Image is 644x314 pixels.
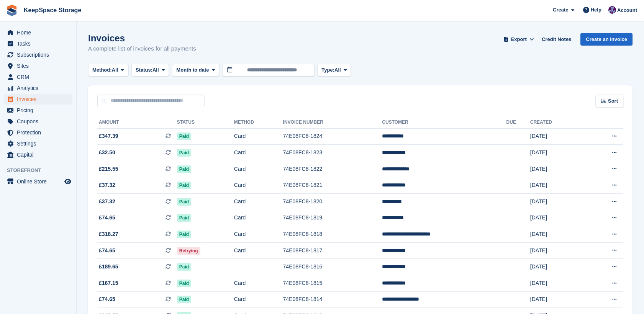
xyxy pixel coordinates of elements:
[234,116,283,129] th: Method
[283,210,382,226] td: 74E08FC8-1819
[152,66,159,74] span: All
[99,263,118,271] span: £189.65
[97,116,177,129] th: Amount
[530,210,584,226] td: [DATE]
[17,72,63,82] span: CRM
[177,132,191,140] span: Paid
[283,291,382,308] td: 74E08FC8-1814
[177,116,234,129] th: Status
[530,226,584,243] td: [DATE]
[283,194,382,210] td: 74E08FC8-1820
[234,194,283,210] td: Card
[283,128,382,145] td: 74E08FC8-1824
[6,5,18,16] img: stora-icon-8386f47178a22dfd0bd8f6a31ec36ba5ce8667c1dd55bd0f319d3a0aa187defe.svg
[17,138,63,149] span: Settings
[21,4,84,16] a: KeepSpace Storage
[4,149,72,160] a: menu
[530,291,584,308] td: [DATE]
[63,177,72,186] a: Preview store
[608,6,616,14] img: Charlotte Jobling
[99,132,118,140] span: £347.39
[234,161,283,177] td: Card
[4,94,72,105] a: menu
[17,105,63,116] span: Pricing
[4,83,72,93] a: menu
[506,116,530,129] th: Due
[234,226,283,243] td: Card
[530,161,584,177] td: [DATE]
[4,27,72,38] a: menu
[4,116,72,127] a: menu
[4,38,72,49] a: menu
[553,6,568,14] span: Create
[511,36,527,43] span: Export
[4,138,72,149] a: menu
[234,242,283,259] td: Card
[502,33,536,46] button: Export
[99,247,115,255] span: £74.65
[530,128,584,145] td: [DATE]
[4,176,72,187] a: menu
[99,295,115,303] span: £74.65
[112,66,118,74] span: All
[172,64,219,77] button: Month to date
[17,83,63,93] span: Analytics
[17,94,63,105] span: Invoices
[17,38,63,49] span: Tasks
[177,149,191,157] span: Paid
[4,61,72,71] a: menu
[4,105,72,116] a: menu
[530,116,584,129] th: Created
[317,64,351,77] button: Type: All
[283,161,382,177] td: 74E08FC8-1822
[177,263,191,271] span: Paid
[99,198,115,206] span: £37.32
[4,127,72,138] a: menu
[283,275,382,292] td: 74E08FC8-1815
[234,145,283,161] td: Card
[17,127,63,138] span: Protection
[617,7,637,14] span: Account
[530,145,584,161] td: [DATE]
[17,61,63,71] span: Sites
[234,275,283,292] td: Card
[136,66,152,74] span: Status:
[283,226,382,243] td: 74E08FC8-1818
[539,33,574,46] a: Credit Notes
[17,49,63,60] span: Subscriptions
[176,66,209,74] span: Month to date
[591,6,601,14] span: Help
[17,27,63,38] span: Home
[382,116,506,129] th: Customer
[88,33,196,43] h1: Invoices
[99,230,118,238] span: £318.27
[17,116,63,127] span: Coupons
[99,279,118,287] span: £167.15
[99,214,115,222] span: £74.65
[177,214,191,222] span: Paid
[283,177,382,194] td: 74E08FC8-1821
[92,66,112,74] span: Method:
[234,128,283,145] td: Card
[177,296,191,303] span: Paid
[88,44,196,53] p: A complete list of invoices for all payments
[234,177,283,194] td: Card
[283,145,382,161] td: 74E08FC8-1823
[99,149,115,157] span: £32.50
[7,167,76,174] span: Storefront
[99,181,115,189] span: £37.32
[88,64,128,77] button: Method: All
[177,247,200,255] span: Retrying
[580,33,633,46] a: Create an Invoice
[177,280,191,287] span: Paid
[177,165,191,173] span: Paid
[530,177,584,194] td: [DATE]
[17,176,63,187] span: Online Store
[4,72,72,82] a: menu
[99,165,118,173] span: £215.55
[608,97,618,105] span: Sort
[177,182,191,189] span: Paid
[177,198,191,206] span: Paid
[17,149,63,160] span: Capital
[4,49,72,60] a: menu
